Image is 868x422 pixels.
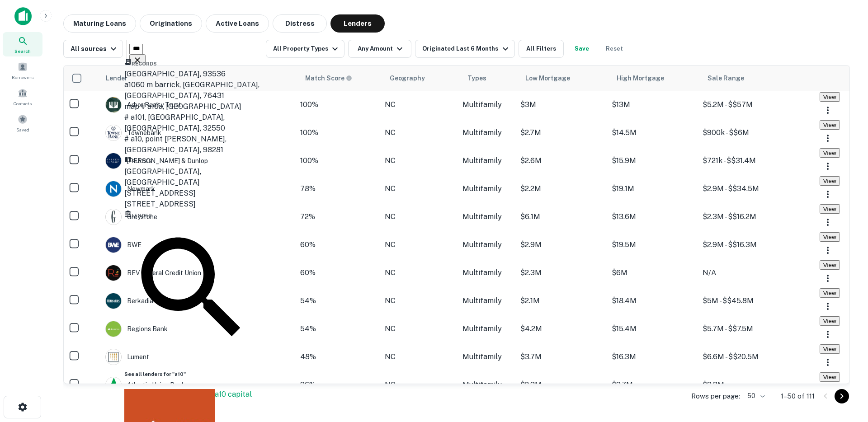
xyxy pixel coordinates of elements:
div: Arbor Realty Trust [105,97,181,113]
td: $6.6M - $$20.5M [702,343,819,371]
div: [GEOGRAPHIC_DATA], 93536 [124,69,260,80]
div: 50 [744,389,766,403]
img: picture [106,181,121,197]
div: Lument [105,349,149,365]
td: $3.7M [611,371,702,399]
div: REV Federal Credit Union [105,265,201,281]
button: View [820,204,840,214]
button: View [820,120,840,130]
button: View [820,92,840,102]
div: map # a10a, [GEOGRAPHIC_DATA] [124,101,260,112]
div: NC [385,211,462,222]
div: Matching Properties: 10, hasApolloMatch: undefined [300,267,384,278]
td: $3M [520,91,611,119]
h6: See all lenders for " a10 " [124,370,260,378]
div: All sources [71,43,119,54]
p: Rows per page: [691,391,740,402]
a: Saved [3,111,42,135]
td: N/A [702,259,819,287]
td: $2.3M - $$16.2M [702,203,819,231]
div: NC [385,267,462,278]
td: $2.9M - $$34.5M [702,175,819,203]
div: Matching Properties: 13, hasApolloMatch: undefined [300,183,384,194]
td: $5M - $$45.8M [702,287,819,315]
span: Lender [132,213,152,218]
th: High Mortgage [611,66,702,91]
button: Maturing Loans [63,14,136,33]
td: $2.9M [520,231,611,259]
div: Matching Properties: 9, hasApolloMatch: undefined [300,324,384,334]
td: $19.1M [611,175,702,203]
div: Townebank [105,125,161,141]
button: All sources [63,40,123,58]
button: Active Loans [206,14,269,33]
td: $6M [611,259,702,287]
button: Originations [140,14,202,33]
div: Capitalize uses an advanced AI algorithm to match your search with the best lender. The match sco... [305,73,352,83]
div: NC [385,352,462,362]
td: $5.7M - $$7.5M [702,315,819,343]
div: [STREET_ADDRESS] [124,188,260,199]
img: picture [106,349,121,365]
button: Distress [273,14,327,33]
div: Types [467,73,486,84]
div: Multifamily [462,267,519,278]
a: Search [3,32,42,56]
div: NC [385,99,462,110]
div: NC [385,127,462,138]
th: Geography [384,66,462,91]
div: Matching Properties: 9, hasApolloMatch: undefined [300,295,384,306]
button: View [820,260,840,270]
button: Any Amount [348,40,411,58]
img: picture [106,153,121,169]
td: $5.2M - $$57M [702,91,819,119]
span: Saved [16,126,29,133]
td: $2.2M [520,175,611,203]
td: $900k - $$6M [702,119,819,147]
span: Borrowers [12,74,33,81]
div: Sale Range [708,73,744,84]
a: Contacts [3,84,42,109]
td: $2.7M [520,119,611,147]
img: picture [106,97,121,113]
div: High Mortgage [617,73,664,84]
td: $15.9M [611,147,702,175]
div: Matching Properties: 30, hasApolloMatch: undefined [300,127,384,138]
div: Multifamily [462,211,519,222]
span: Records [132,61,157,66]
td: $3.7M [520,343,611,371]
td: $2.6M [520,147,611,175]
div: Matching Properties: 8, hasApolloMatch: undefined [300,352,384,362]
button: View [820,372,840,382]
div: Multifamily [462,324,519,334]
td: $16.3M [611,343,702,371]
span: Places [132,159,152,164]
td: $19.5M [611,231,702,259]
button: View [820,148,840,158]
div: Multifamily [462,183,519,194]
div: # a101, [GEOGRAPHIC_DATA], [GEOGRAPHIC_DATA], 32550 [124,112,260,134]
div: [GEOGRAPHIC_DATA], [GEOGRAPHIC_DATA] [124,166,260,188]
div: Multifamily [462,295,519,306]
td: $18.4M [611,287,702,315]
div: Low Mortgage [525,73,570,84]
button: View [820,232,840,242]
td: $2.1M [520,287,611,315]
td: $4.2M [520,315,611,343]
img: picture [106,377,121,393]
td: $721k - $$31.4M [702,147,819,175]
div: Matching Properties: 18, hasApolloMatch: undefined [300,99,384,110]
div: NC [385,239,462,250]
div: NC [385,183,462,194]
th: Lender [100,66,300,91]
div: NC [385,324,462,334]
div: Geography [390,73,425,84]
th: Types [462,66,520,91]
img: picture [106,237,121,253]
th: Capitalize uses an advanced AI algorithm to match your search with the best lender. The match sco... [300,66,384,91]
button: View [820,288,840,298]
button: Originated Last 6 Months [415,40,514,58]
img: capitalize-icon.png [14,7,32,25]
div: [STREET_ADDRESS] [124,199,260,210]
img: picture [106,209,121,225]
